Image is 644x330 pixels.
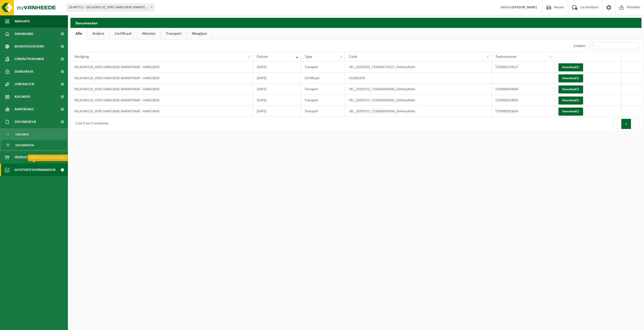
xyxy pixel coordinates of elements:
[253,62,301,73] td: [DATE]
[558,85,583,93] a: Download
[492,62,554,73] td: T250002174217
[558,63,583,71] a: Download
[345,106,492,117] td: VEL_20250715_T250002053654_DeliveryNote
[301,62,345,73] td: Transport
[70,28,87,39] a: Alle
[70,95,253,106] td: DELA/WVL10_VERC HARELBEKE MARKSTRAAT - HARELBEKE
[70,106,253,117] td: DELA/WVL10_VERC HARELBEKE MARKSTRAAT - HARELBEKE
[66,4,154,11] span: 10-987711 - DELA/WVL10_VERC HARELBEKE MARKSTRAAT - HARELBEKE
[15,65,33,78] span: Gebruikers
[70,84,253,95] td: DELA/WVL10_VERC HARELBEKE MARKSTRAAT - HARELBEKE
[301,106,345,117] td: Transport
[349,55,357,59] span: Code
[253,84,301,95] td: [DATE]
[301,73,345,84] td: Certificaat
[74,55,89,59] span: Vestiging
[109,28,137,39] a: Certificaat
[187,28,212,39] a: Weegbon
[345,62,492,73] td: VEL_20250724_T250002174217_DeliveryNote
[15,140,34,150] span: Documenten
[70,62,253,73] td: DELA/WVL10_VERC HARELBEKE MARKSTRAAT - HARELBEKE
[492,84,554,95] td: T250002054036
[15,151,37,164] span: Product Shop
[301,84,345,95] td: Transport
[15,53,44,65] span: Contactpersonen
[1,129,67,139] a: Facturen
[558,108,583,116] a: Download
[492,106,554,117] td: T250002053654
[257,55,268,59] span: Datum
[573,44,586,48] label: Zoeken:
[512,6,537,9] strong: [PERSON_NAME]
[253,106,301,117] td: [DATE]
[15,28,33,40] span: Dashboard
[137,28,160,39] a: Attesten
[15,130,29,139] span: Facturen
[495,55,517,59] span: Taaknummer
[15,116,36,128] span: Documenten
[492,95,554,106] td: T250002053655
[613,119,621,129] button: Previous
[253,73,301,84] td: [DATE]
[305,55,312,59] span: Type
[15,78,34,90] span: Contracten
[345,95,492,106] td: VEL_20250715_T250002053655_DeliveryNote
[15,15,30,28] span: Navigatie
[15,164,55,176] span: Acceptatievoorwaarden
[345,84,492,95] td: VEL_20250715_T250002054036_DeliveryNote
[621,119,631,129] button: 1
[70,73,253,84] td: DELA/WVL10_VERC HARELBEKE MARKSTRAAT - HARELBEKE
[253,95,301,106] td: [DATE]
[301,95,345,106] td: Transport
[87,28,109,39] a: Andere
[558,97,583,105] a: Download
[67,4,154,11] span: 10-987711 - DELA/WVL10_VERC HARELBEKE MARKSTRAAT - HARELBEKE
[161,28,186,39] a: Transport
[70,18,641,28] h2: Documenten
[631,119,639,129] button: Next
[1,140,67,150] a: Documenten
[345,73,492,84] td: VLA902570
[558,74,583,82] a: Download
[15,103,34,116] span: Rapportage
[15,40,44,53] span: Bedrijfsgegevens
[15,90,30,103] span: Kalender
[73,119,108,128] div: 1 tot 5 van 5 resultaten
